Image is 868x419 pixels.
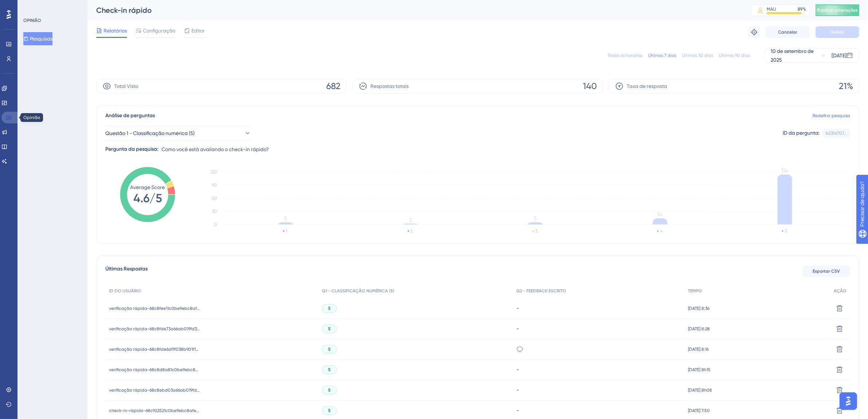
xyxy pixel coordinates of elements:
[96,6,152,15] font: Check-in rápido
[212,182,217,188] tspan: 90
[210,169,217,174] tspan: 120
[688,388,712,393] font: [DATE] 8h08
[109,367,209,372] font: verificação rápida-68c8d8a81c0be9ebc8afe49f
[328,408,331,413] font: 5
[328,347,331,352] font: 5
[778,30,798,35] font: Cancelar
[286,228,287,234] text: 1
[660,228,663,234] text: 4
[837,390,859,412] iframe: Iniciador do Assistente de IA do UserGuiding
[688,306,709,311] font: [DATE] 8:36
[839,81,853,91] font: 21%
[23,32,52,45] button: Pesquisas
[516,305,519,312] font: -
[803,7,806,12] font: %
[105,130,195,136] font: Questão 1 - Classificação numérica (5)
[109,388,209,393] font: verificação rápida-68c8ebd03a66ab019fd37fbb
[30,36,52,42] font: Pesquisas
[17,3,63,9] font: Precisar de ajuda?
[803,265,850,277] button: Exportar CSV
[105,266,148,272] font: Últimas Respostas
[143,28,175,34] font: Configuração
[133,191,162,205] tspan: 4.6/5
[816,26,859,38] button: Salvar
[658,211,663,218] tspan: 14
[771,48,814,63] font: 10 de setembro de 2025
[161,146,269,152] font: Como você está avaliando o check-in rápido?
[191,28,205,34] font: Editor
[608,53,642,58] font: Todos os horários
[131,184,165,190] tspan: Average Score
[212,209,217,214] tspan: 30
[536,228,538,234] text: 3
[370,83,409,89] font: Respostas totais
[688,288,702,293] font: TEMPO
[328,388,331,393] font: 5
[682,53,713,58] font: Últimos 30 dias
[105,146,159,152] font: Pergunta da pesquisa:
[798,7,803,12] font: 89
[688,408,710,413] font: [DATE] 7:50
[719,53,750,58] font: Últimos 90 dias
[328,326,331,331] font: 5
[826,131,847,136] font: b23fe707...
[767,7,776,12] font: MAU
[627,83,667,89] font: Taxa de resposta
[322,288,394,293] font: Q1 - CLASSIFICAÇÃO NUMÉRICA (5)
[284,215,288,222] tspan: 5
[109,306,207,311] font: verificação rápida-68c8fee11c0be9ebc8afe86c
[783,130,820,136] font: ID da pergunta:
[516,288,566,293] font: Q2 - FEEDBACK ESCRITO
[834,288,846,293] font: AÇÃO
[326,81,340,91] font: 682
[516,325,519,332] font: -
[583,81,597,91] font: 140
[212,196,217,201] tspan: 60
[328,306,331,311] font: 5
[785,228,787,234] text: 5
[534,215,537,222] tspan: 5
[109,326,206,331] font: verificação rápida-68c8fde73a66ab019fd38180
[816,4,859,16] button: Publicar alterações
[831,30,844,35] font: Salvar
[813,269,840,274] font: Exportar CSV
[328,367,331,372] font: 5
[214,222,217,227] tspan: 0
[109,288,141,293] font: ID DO USUÁRIO
[516,366,519,373] font: -
[516,387,519,393] font: -
[114,83,138,89] font: Total Visto
[813,113,850,118] font: Redefinir pesquisa
[105,126,251,141] button: Questão 1 - Classificação numérica (5)
[781,167,788,174] tspan: 114
[105,112,155,119] font: Análise de perguntas
[688,326,710,331] font: [DATE] 8:28
[109,347,202,352] font: verificação rápida-68c8fde6df1f038b901f1d2f
[23,18,41,23] font: OPINIÃO
[832,53,846,58] font: [DATE]
[104,28,127,34] font: Relatórios
[516,407,519,414] font: -
[688,367,711,372] font: [DATE] 8h15
[109,408,203,413] font: check-in-rápido-68c922521c0be9ebc8afe9fa
[648,53,676,58] font: Últimos 7 dias
[410,228,413,234] text: 2
[409,216,412,223] tspan: 2
[817,8,858,13] font: Publicar alterações
[766,26,810,38] button: Cancelar
[688,347,709,352] font: [DATE] 8:16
